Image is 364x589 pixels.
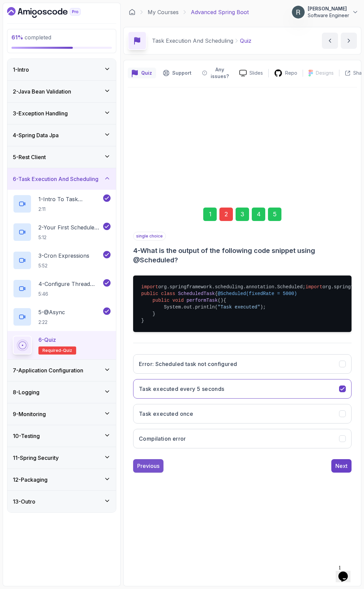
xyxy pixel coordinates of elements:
[292,5,359,19] button: user profile image[PERSON_NAME]Software Engineer
[133,379,352,399] button: Task executed every 5 seconds
[13,223,111,242] button: 2-Your First Scheduled Task5:12
[13,66,29,74] h3: 1 - Intro
[240,37,251,45] p: Quiz
[252,208,265,221] div: 4
[292,6,305,19] img: user profile image
[7,447,116,469] button: 11-Spring Security
[38,319,65,326] p: 2:22
[198,64,234,82] button: Feedback button
[13,366,83,374] h3: 7 - Application Configuration
[7,81,116,102] button: 2-Java Bean Validation
[129,9,135,15] a: Dashboard
[249,70,263,76] p: Slides
[172,70,191,76] p: Support
[38,252,89,260] p: 3 - Cron Expressions
[191,8,249,16] p: Advanced Spring Boot
[7,168,116,190] button: 6-Task Execution And Scheduling
[178,291,215,296] span: ScheduledTask
[7,425,116,447] button: 10-Testing
[38,336,56,344] p: 6 - Quiz
[13,109,68,117] h3: 3 - Exception Handling
[133,246,352,265] h3: 4 - What is the output of the following code snippet using @Scheduled?
[7,469,116,490] button: 12-Packaging
[331,459,352,473] button: Next
[13,454,59,462] h3: 11 - Spring Security
[139,360,237,368] h3: Error: Scheduled task not configured
[13,336,111,355] button: 6-QuizRequired-quiz
[133,459,163,473] button: Previous
[7,403,116,425] button: 9-Monitoring
[268,208,281,221] div: 5
[308,5,349,12] p: [PERSON_NAME]
[13,388,39,396] h3: 8 - Logging
[38,206,102,213] p: 2:11
[38,262,89,269] p: 5:52
[186,298,217,303] span: performTask
[13,175,98,183] h3: 6 - Task Execution And Scheduling
[218,291,297,296] span: @Scheduled(fixedRate = 5000)
[38,195,102,203] p: 1 - Intro To Task Execution And Scheduling
[133,232,166,241] p: single choice
[203,208,217,221] div: 1
[11,34,51,41] span: completed
[141,284,158,290] span: import
[137,462,159,470] div: Previous
[13,410,46,418] h3: 9 - Monitoring
[308,12,349,19] p: Software Engineer
[13,87,71,96] h3: 2 - Java Bean Validation
[269,69,303,77] a: Repo
[141,70,152,76] p: Quiz
[13,307,111,326] button: 5-@Async2:22
[7,7,96,18] a: Dashboard
[210,66,230,80] p: Any issues?
[335,462,347,470] div: Next
[336,562,357,582] iframe: chat widget
[139,410,193,418] h3: Task executed once
[133,275,352,332] pre: org.springframework.scheduling.annotation.Scheduled; org.springframework.stereotype.Component; { ...
[159,64,195,82] button: Support button
[38,234,102,241] p: 5:12
[305,284,322,290] span: import
[13,194,111,213] button: 1-Intro To Task Execution And Scheduling2:11
[7,491,116,512] button: 13-Outro
[153,298,170,303] span: public
[219,208,233,221] div: 2
[341,33,357,49] button: next content
[38,291,102,297] p: 5:46
[236,208,249,221] div: 3
[13,432,40,440] h3: 10 - Testing
[7,146,116,168] button: 5-Rest Client
[161,291,175,296] span: class
[139,435,186,443] h3: Compilation error
[152,37,233,45] p: Task Execution And Scheduling
[7,360,116,381] button: 7-Application Configuration
[148,8,179,16] a: My Courses
[172,298,184,303] span: void
[13,279,111,298] button: 4-Configure Thread Pool Size5:46
[128,64,156,82] button: quiz button
[38,223,102,231] p: 2 - Your First Scheduled Task
[7,103,116,124] button: 3-Exception Handling
[285,70,297,76] p: Repo
[13,153,46,161] h3: 5 - Rest Client
[316,70,334,76] p: Designs
[133,354,352,374] button: Error: Scheduled task not configured
[38,280,102,288] p: 4 - Configure Thread Pool Size
[11,34,23,41] span: 61 %
[234,70,268,77] a: Slides
[139,385,224,393] h3: Task executed every 5 seconds
[7,59,116,80] button: 1-Intro
[42,348,63,353] span: Required-
[38,308,65,316] p: 5 - @Async
[7,124,116,146] button: 4-Spring Data Jpa
[218,298,223,303] span: ()
[133,429,352,448] button: Compilation error
[13,131,59,139] h3: 4 - Spring Data Jpa
[13,498,35,506] h3: 13 - Outro
[322,33,338,49] button: previous content
[7,381,116,403] button: 8-Logging
[141,291,158,296] span: public
[218,304,260,310] span: "Task executed"
[63,348,72,353] span: quiz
